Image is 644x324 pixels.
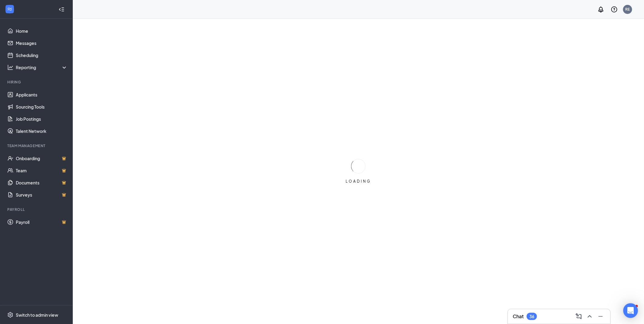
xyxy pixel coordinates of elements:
[575,313,582,320] svg: ComposeMessage
[16,101,68,113] a: Sourcing Tools
[7,79,66,85] div: Hiring
[596,312,605,321] button: Minimize
[7,143,66,148] div: Team Management
[16,64,68,70] div: Reporting
[16,113,68,125] a: Job Postings
[7,312,13,318] svg: Settings
[59,6,65,12] svg: Collapse
[585,312,595,321] button: ChevronUp
[16,152,68,164] a: OnboardingCrown
[16,37,68,49] a: Messages
[611,6,618,13] svg: QuestionInfo
[16,25,68,37] a: Home
[16,177,68,189] a: DocumentsCrown
[7,207,66,212] div: Payroll
[7,64,13,70] svg: Analysis
[623,303,638,318] div: Open Intercom Messenger
[597,6,605,13] svg: Notifications
[574,312,584,321] button: ComposeMessage
[16,216,68,228] a: PayrollCrown
[597,313,604,320] svg: Minimize
[16,125,68,137] a: Talent Network
[343,179,374,184] div: LOADING
[16,312,58,318] div: Switch to admin view
[586,313,593,320] svg: ChevronUp
[529,314,534,319] div: 36
[7,6,13,12] svg: WorkstreamLogo
[16,89,68,101] a: Applicants
[16,189,68,201] a: SurveysCrown
[626,7,630,12] div: RE
[513,313,524,320] h3: Chat
[16,49,68,61] a: Scheduling
[16,164,68,177] a: TeamCrown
